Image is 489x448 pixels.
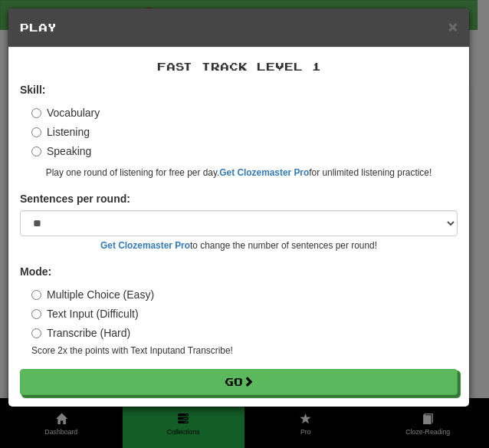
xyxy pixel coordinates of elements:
label: Transcribe (Hard) [31,325,130,341]
label: Speaking [31,143,91,159]
label: Sentences per round: [20,191,130,206]
input: Speaking [31,147,41,156]
span: Fast Track Level 1 [157,60,321,73]
small: Play one round of listening for free per day. for unlimited listening practice! [20,166,458,180]
a: Get Clozemaster Pro [100,240,190,251]
a: Get Clozemaster Pro [219,167,309,178]
label: Vocabulary [31,105,100,120]
input: Transcribe (Hard) [31,328,41,338]
label: Listening [31,124,90,140]
input: Text Input (Difficult) [31,309,41,319]
label: Text Input (Difficult) [31,306,139,321]
small: to change the number of sentences per round! [20,239,458,252]
label: Multiple Choice (Easy) [31,287,154,302]
button: Go [20,369,458,395]
strong: Mode: [20,265,51,278]
button: Close [448,18,458,35]
input: Multiple Choice (Easy) [31,290,41,300]
strong: Skill: [20,84,45,96]
h5: Play [20,20,458,35]
small: Score 2x the points with Text Input and Transcribe ! [31,344,458,357]
input: Vocabulary [31,108,41,118]
input: Listening [31,127,41,137]
span: × [448,18,458,35]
